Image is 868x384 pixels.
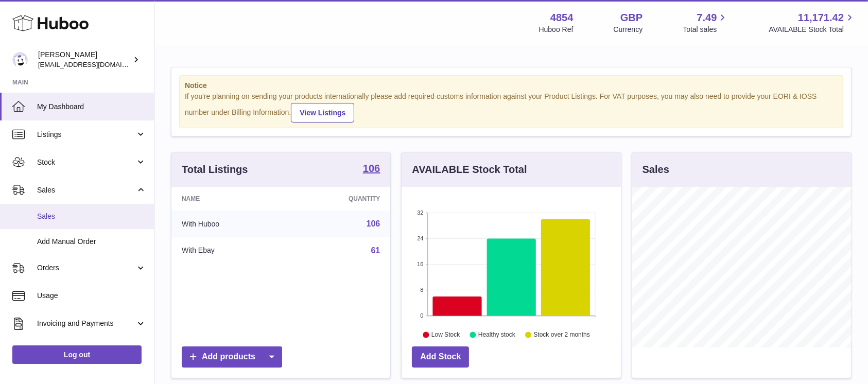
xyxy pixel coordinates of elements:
span: Add Manual Order [37,237,146,247]
img: jimleo21@yahoo.gr [12,52,28,67]
strong: 4854 [550,11,574,25]
span: [EMAIL_ADDRESS][DOMAIN_NAME] [38,60,151,68]
div: If you're planning on sending your products internationally please add required customs informati... [185,92,838,123]
a: View Listings [291,103,354,123]
div: Currency [614,25,643,34]
th: Name [171,187,287,211]
span: Stock [37,158,135,167]
a: 61 [371,246,380,255]
span: My Dashboard [37,102,146,112]
div: [PERSON_NAME] [38,50,131,69]
th: Quantity [287,187,390,211]
text: Stock over 2 months [534,331,590,338]
text: 8 [421,287,424,293]
span: Orders [37,263,135,273]
a: 106 [367,219,380,228]
text: 0 [421,312,424,319]
a: 7.49 Total sales [683,11,728,34]
h3: Sales [643,163,669,177]
h3: Total Listings [182,163,248,177]
td: With Huboo [171,211,287,237]
a: Log out [12,345,142,364]
a: Add products [182,346,282,368]
text: 24 [418,235,424,241]
span: AVAILABLE Stock Total [769,25,856,34]
span: Sales [37,185,135,195]
a: 11,171.42 AVAILABLE Stock Total [769,11,856,34]
div: Huboo Ref [539,25,574,34]
a: Add Stock [412,346,469,368]
span: 11,171.42 [798,11,844,25]
text: Healthy stock [478,331,516,338]
strong: 106 [363,163,380,173]
text: 32 [418,210,424,216]
td: With Ebay [171,237,287,264]
strong: GBP [620,11,643,25]
h3: AVAILABLE Stock Total [412,163,527,177]
text: Low Stock [431,331,460,338]
strong: Notice [185,81,838,91]
span: Sales [37,212,146,221]
span: 7.49 [697,11,717,25]
text: 16 [418,261,424,267]
span: Usage [37,291,146,301]
span: Invoicing and Payments [37,319,135,328]
span: Listings [37,130,135,139]
a: 106 [363,163,380,176]
span: Total sales [683,25,728,34]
